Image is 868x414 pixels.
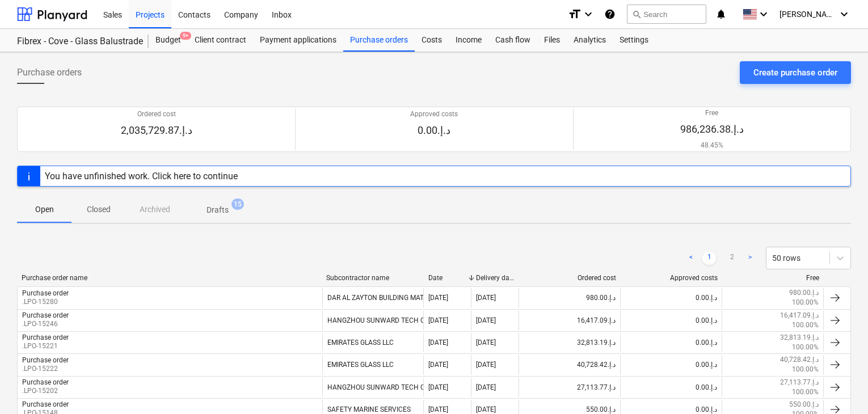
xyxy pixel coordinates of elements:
div: EMIRATES GLASS LLC [322,333,424,352]
div: 0.00د.إ.‏ [620,288,722,307]
div: [DATE] [476,316,496,324]
div: 16,417.09د.إ.‏ [519,311,620,330]
div: Date [428,274,467,282]
p: .LPO-15221 [22,341,69,351]
div: 0.00د.إ.‏ [620,311,722,330]
div: [DATE] [428,294,448,302]
a: Previous page [684,251,698,265]
div: [DATE] [428,405,448,413]
div: 0.00د.إ.‏ [620,378,722,397]
span: Purchase orders [17,66,82,79]
p: 2,035,729.87د.إ.‏ [121,124,192,137]
div: [DATE] [428,361,448,369]
a: Purchase orders [343,29,415,52]
div: Purchase order [22,378,69,386]
div: 980.00د.إ.‏ [519,288,620,307]
div: 27,113.77د.إ.‏ [519,378,620,397]
a: Cash flow [488,29,537,52]
div: Subcontractor name [326,274,419,282]
a: Analytics [567,29,613,52]
p: 980.00د.إ.‏ [789,288,819,298]
iframe: Chat Widget [811,360,868,414]
a: Settings [613,29,655,52]
p: Open [31,204,58,216]
p: 40,728.42د.إ.‏ [780,355,819,365]
p: .LPO-15202 [22,386,69,396]
div: You have unfinished work. Click here to continue [45,171,238,181]
div: Free [727,274,819,282]
a: Income [449,29,488,52]
p: Approved costs [410,109,458,119]
div: [DATE] [476,361,496,369]
i: keyboard_arrow_down [757,7,770,21]
p: 986,236.38د.إ.‏ [680,122,744,136]
button: Search [627,5,706,24]
a: Next page [743,251,757,265]
div: Purchase order [22,311,69,319]
p: 32,813.19د.إ.‏ [780,333,819,343]
p: 100.00% [792,343,819,352]
div: Purchase order [22,289,69,297]
div: Costs [415,29,449,52]
i: keyboard_arrow_down [582,7,595,21]
div: HANGZHOU SUNWARD TECH CO LTD [322,378,424,397]
p: 100.00% [792,365,819,374]
i: keyboard_arrow_down [837,7,851,21]
div: [DATE] [476,383,496,391]
p: Free [680,108,744,118]
div: 0.00د.إ.‏ [620,333,722,352]
div: Budget [149,29,188,52]
div: [DATE] [476,339,496,347]
i: Knowledge base [604,7,616,21]
p: 100.00% [792,320,819,330]
div: Files [537,29,567,52]
span: 9+ [180,32,191,40]
div: Purchase order [22,356,69,364]
p: Ordered cost [121,109,192,119]
a: Page 1 is your current page [702,251,716,265]
div: HANGZHOU SUNWARD TECH CO LTD [322,311,424,330]
div: Approved costs [625,274,718,282]
div: 0.00د.إ.‏ [620,355,722,374]
p: Drafts [207,204,229,216]
div: 32,813.19د.إ.‏ [519,333,620,352]
p: 48.45% [680,141,744,150]
p: Closed [85,204,112,216]
div: [DATE] [476,405,496,413]
span: [PERSON_NAME] [779,10,836,19]
span: search [632,10,641,19]
div: DAR AL ZAYTON BUILDING MATERIAL TRADING L.L.CS.P [322,288,424,307]
p: 0.00د.إ.‏ [410,124,458,137]
i: format_size [568,7,582,21]
p: .LPO-15280 [22,297,69,307]
p: .LPO-15246 [22,319,69,329]
div: Fibrex - Cove - Glass Balustrade [17,36,135,48]
p: 16,417.09د.إ.‏ [780,311,819,320]
div: Ordered cost [524,274,616,282]
div: [DATE] [428,316,448,324]
div: Create purchase order [753,65,837,80]
a: Budget9+ [149,29,188,52]
div: Purchase order [22,400,69,408]
span: 15 [231,198,244,210]
button: Create purchase order [740,61,851,84]
a: Client contract [188,29,253,52]
div: EMIRATES GLASS LLC [322,355,424,374]
p: .LPO-15222 [22,364,69,374]
div: [DATE] [476,294,496,302]
div: [DATE] [428,339,448,347]
div: [DATE] [428,383,448,391]
div: Delivery date [476,274,515,282]
a: Payment applications [253,29,343,52]
p: 27,113.77د.إ.‏ [780,378,819,387]
div: Purchase order [22,333,69,341]
p: 100.00% [792,298,819,307]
